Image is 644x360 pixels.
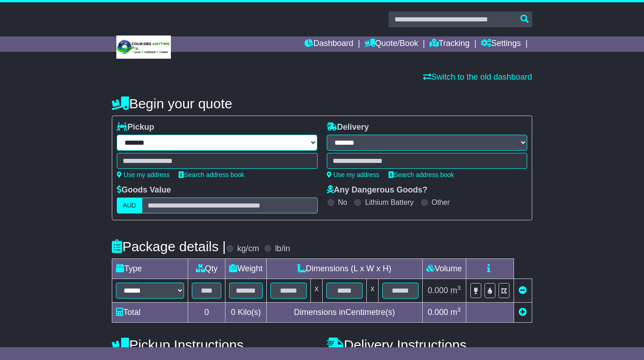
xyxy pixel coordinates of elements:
label: Pickup [117,122,154,132]
a: Search address book [389,171,454,178]
span: m [450,308,461,317]
label: Other [432,198,450,207]
a: Dashboard [305,36,353,52]
h4: Pickup Instructions [112,337,317,352]
td: Weight [225,259,267,279]
td: Type [112,259,188,279]
a: Quote/Book [364,36,418,52]
a: Switch to the old dashboard [423,72,532,81]
span: 0.000 [428,308,448,317]
label: Lithium Battery [365,198,414,207]
label: No [338,198,347,207]
td: Total [112,303,188,323]
td: x [366,279,378,303]
span: 0.000 [428,286,448,295]
a: Settings [481,36,521,52]
label: Goods Value [117,185,171,195]
span: m [450,286,461,295]
label: Any Dangerous Goods? [327,185,428,195]
h4: Package details | [112,239,226,254]
a: Tracking [429,36,469,52]
td: Dimensions (L x W x H) [266,259,422,279]
td: x [310,279,322,303]
label: lb/in [275,244,290,254]
td: Dimensions in Centimetre(s) [266,303,422,323]
a: Use my address [117,171,170,178]
td: Volume [422,259,466,279]
a: Search address book [179,171,244,178]
td: Qty [188,259,225,279]
h4: Begin your quote [112,96,532,111]
sup: 3 [457,306,461,313]
h4: Delivery Instructions [327,337,532,352]
label: AUD [117,198,142,213]
sup: 3 [457,284,461,291]
a: Use my address [327,171,379,178]
span: 0 [231,308,235,317]
a: Add new item [519,308,527,317]
label: kg/cm [237,244,259,254]
img: Couriers Anytime Pty Ltd [116,35,171,59]
label: Delivery [327,122,369,132]
a: Remove this item [519,286,527,295]
td: Kilo(s) [225,303,267,323]
td: 0 [188,303,225,323]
